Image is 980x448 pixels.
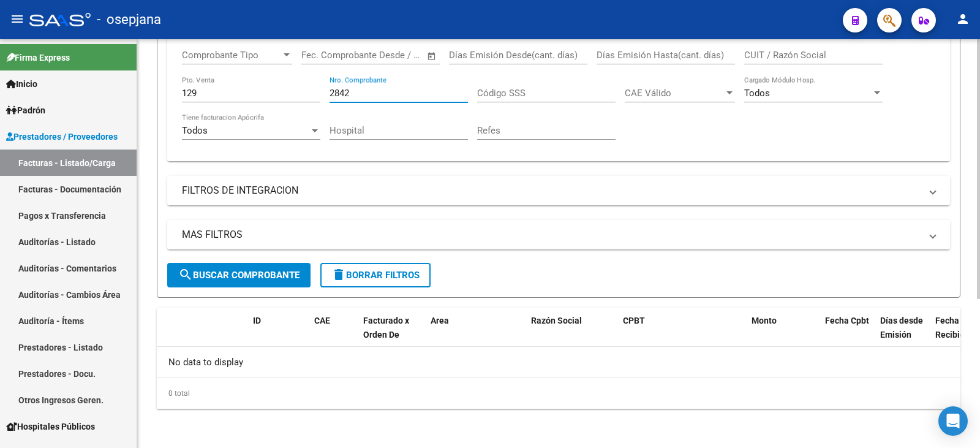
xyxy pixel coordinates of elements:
[6,130,118,143] span: Prestadores / Proveedores
[314,316,330,325] span: CAE
[182,125,208,136] span: Todos
[6,51,70,64] span: Firma Express
[301,50,351,61] input: Fecha inicio
[167,176,950,205] mat-expansion-panel-header: FILTROS DE INTEGRACION
[425,49,439,63] button: Open calendar
[182,228,921,241] mat-panel-title: MAS FILTROS
[938,406,968,436] div: Open Intercom Messenger
[182,184,921,197] mat-panel-title: FILTROS DE INTEGRACION
[6,420,95,433] span: Hospitales Públicos
[531,316,582,325] span: Razón Social
[747,308,820,362] datatable-header-cell: Monto
[248,308,309,362] datatable-header-cell: ID
[157,378,960,409] div: 0 total
[618,308,747,362] datatable-header-cell: CPBT
[363,316,409,340] span: Facturado x Orden De
[752,316,777,325] span: Monto
[625,88,724,99] span: CAE Válido
[880,316,923,340] span: Días desde Emisión
[426,308,508,362] datatable-header-cell: Area
[167,263,311,287] button: Buscar Comprobante
[956,12,970,26] mat-icon: person
[820,308,875,362] datatable-header-cell: Fecha Cpbt
[309,308,358,362] datatable-header-cell: CAE
[157,347,960,378] div: No data to display
[97,6,161,33] span: - osepjana
[331,270,420,281] span: Borrar Filtros
[825,316,869,325] span: Fecha Cpbt
[167,220,950,249] mat-expansion-panel-header: MAS FILTROS
[10,12,24,26] mat-icon: menu
[744,88,770,99] span: Todos
[253,316,261,325] span: ID
[623,316,645,325] span: CPBT
[6,77,37,91] span: Inicio
[331,267,346,282] mat-icon: delete
[182,50,281,61] span: Comprobante Tipo
[320,263,431,287] button: Borrar Filtros
[178,267,193,282] mat-icon: search
[526,308,618,362] datatable-header-cell: Razón Social
[875,308,930,362] datatable-header-cell: Días desde Emisión
[358,308,426,362] datatable-header-cell: Facturado x Orden De
[935,316,970,340] span: Fecha Recibido
[6,104,45,117] span: Padrón
[178,270,300,281] span: Buscar Comprobante
[362,50,421,61] input: Fecha fin
[431,316,449,325] span: Area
